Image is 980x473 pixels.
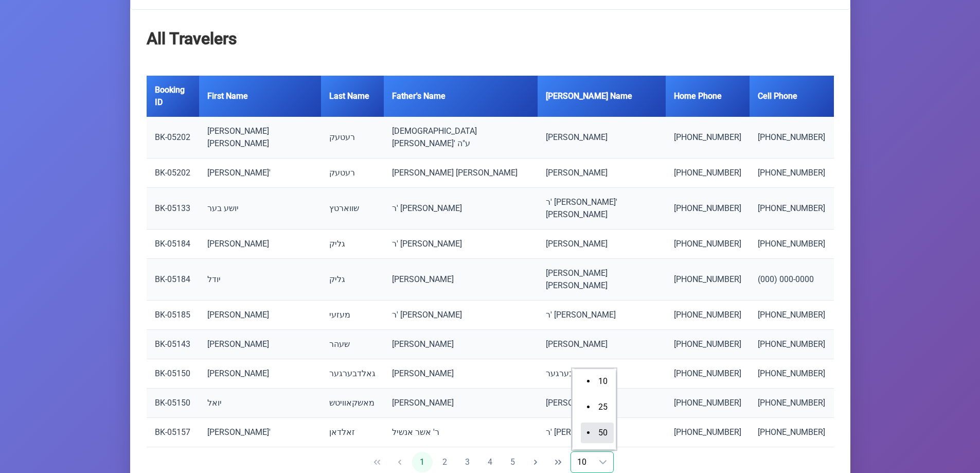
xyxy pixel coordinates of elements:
[321,188,384,230] td: שווארטץ
[321,359,384,389] td: גאלדבערגער
[199,389,321,418] td: יואל
[538,301,666,330] td: ר' [PERSON_NAME]
[581,397,614,417] li: 25
[666,76,750,117] th: Home Phone
[155,239,190,249] a: BK-05184
[538,359,666,389] td: אנשיל גאלדבערגער
[581,371,614,392] li: 10
[384,389,538,418] td: [PERSON_NAME]
[571,452,593,472] span: Rows per page
[199,76,321,117] th: First Name
[147,76,200,117] th: Booking ID
[538,230,666,259] td: [PERSON_NAME]
[666,330,750,359] td: [PHONE_NUMBER]
[548,452,568,472] button: Last Page
[155,132,190,142] a: BK-05202
[155,274,190,284] a: BK-05184
[538,76,666,117] th: [PERSON_NAME] Name
[384,117,538,159] td: [DEMOGRAPHIC_DATA][PERSON_NAME]' ע"ה
[321,301,384,330] td: מעזעי
[155,339,190,349] a: BK-05143
[666,359,750,389] td: [PHONE_NUMBER]
[593,452,613,472] div: dropdown trigger
[666,259,750,301] td: [PHONE_NUMBER]
[457,452,478,472] button: 3
[199,301,321,330] td: [PERSON_NAME]
[525,452,546,472] button: Next Page
[199,117,321,159] td: [PERSON_NAME] [PERSON_NAME]
[155,203,190,213] a: BK-05133
[538,188,666,230] td: ר' [PERSON_NAME]' [PERSON_NAME]
[666,418,750,447] td: [PHONE_NUMBER]
[503,452,523,472] button: 5
[750,117,833,159] td: [PHONE_NUMBER]
[750,259,833,301] td: (000) 000-0000
[155,310,190,320] a: BK-05185
[750,389,833,418] td: [PHONE_NUMBER]
[538,159,666,188] td: [PERSON_NAME]
[750,301,833,330] td: [PHONE_NUMBER]
[321,159,384,188] td: רעטעק
[155,398,190,408] a: BK-05150
[384,188,538,230] td: ר' [PERSON_NAME]
[412,452,433,472] button: 1
[384,159,538,188] td: [PERSON_NAME] [PERSON_NAME]
[750,188,833,230] td: [PHONE_NUMBER]
[750,230,833,259] td: [PHONE_NUMBER]
[199,159,321,188] td: [PERSON_NAME]'
[199,418,321,447] td: [PERSON_NAME]'
[155,427,190,437] a: BK-05157
[384,359,538,389] td: [PERSON_NAME]
[598,428,608,437] span: 50
[147,26,834,51] h2: All Travelers
[384,301,538,330] td: ר' [PERSON_NAME]
[750,159,833,188] td: [PHONE_NUMBER]
[538,259,666,301] td: [PERSON_NAME] [PERSON_NAME]
[666,188,750,230] td: [PHONE_NUMBER]
[321,76,384,117] th: Last Name
[199,259,321,301] td: יודל
[321,389,384,418] td: מאשקאוויטש
[321,259,384,301] td: גליק
[750,76,833,117] th: Cell Phone
[384,230,538,259] td: ר' [PERSON_NAME]
[199,230,321,259] td: [PERSON_NAME]
[384,418,538,447] td: ר' אשר אנשיל
[750,359,833,389] td: [PHONE_NUMBER]
[199,330,321,359] td: [PERSON_NAME]
[199,188,321,230] td: יושע בער
[199,359,321,389] td: [PERSON_NAME]
[321,117,384,159] td: רעטעק
[666,389,750,418] td: [PHONE_NUMBER]
[666,230,750,259] td: [PHONE_NUMBER]
[538,389,666,418] td: [PERSON_NAME]
[598,402,608,412] span: 25
[666,301,750,330] td: [PHONE_NUMBER]
[155,168,190,178] a: BK-05202
[666,117,750,159] td: [PHONE_NUMBER]
[155,369,190,378] a: BK-05150
[384,330,538,359] td: [PERSON_NAME]
[538,418,666,447] td: ר' [PERSON_NAME]
[538,117,666,159] td: [PERSON_NAME]
[435,452,455,472] button: 2
[573,369,616,449] ul: Option List
[480,452,501,472] button: 4
[321,230,384,259] td: גליק
[750,418,833,447] td: [PHONE_NUMBER]
[384,259,538,301] td: [PERSON_NAME]
[384,76,538,117] th: Father's Name
[321,330,384,359] td: שעהר
[598,376,608,386] span: 10
[321,418,384,447] td: זאלדאן
[666,159,750,188] td: [PHONE_NUMBER]
[538,330,666,359] td: [PERSON_NAME]
[750,330,833,359] td: [PHONE_NUMBER]
[581,423,614,443] li: 50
